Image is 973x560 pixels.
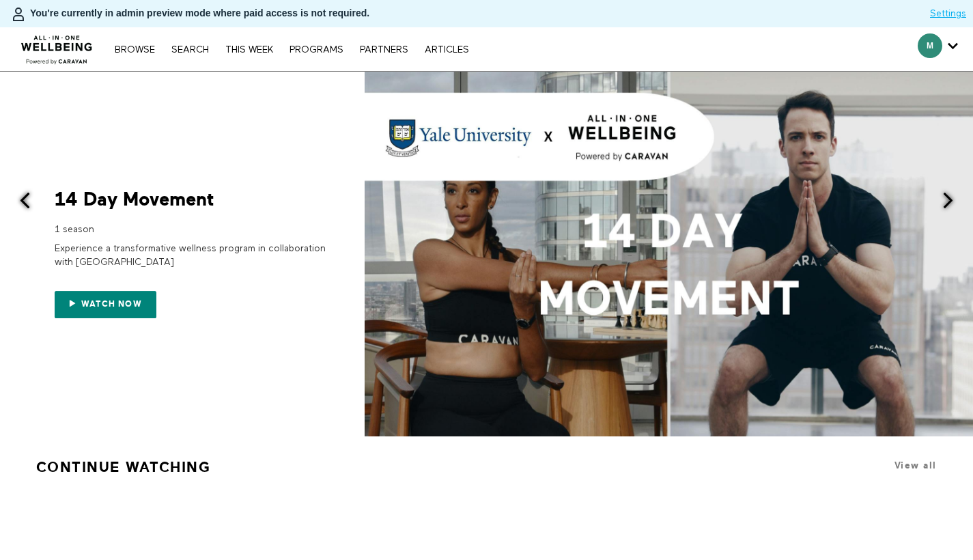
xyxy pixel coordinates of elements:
[108,45,162,55] a: Browse
[108,42,475,56] nav: Primary
[930,7,966,20] a: Settings
[10,6,27,23] img: person-bdfc0eaa9744423c596e6e1c01710c89950b1dff7c83b5d61d716cfd8139584f.svg
[218,45,280,55] a: THIS WEEK
[418,45,476,55] a: ARTICLES
[283,45,350,55] a: PROGRAMS
[907,27,968,71] div: Secondary
[16,25,98,66] img: CARAVAN
[353,45,415,55] a: PARTNERS
[36,453,211,481] a: Continue Watching
[165,45,216,55] a: Search
[894,460,937,471] a: View all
